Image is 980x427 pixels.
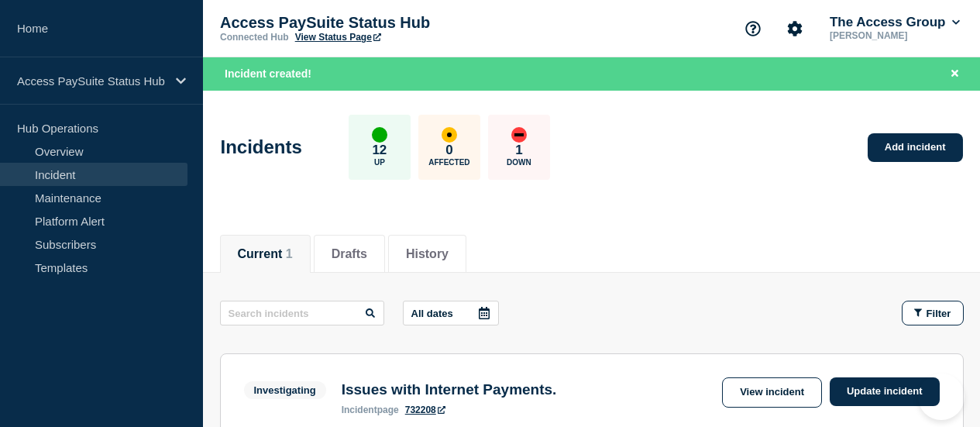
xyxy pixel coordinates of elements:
[406,247,449,261] button: History
[722,377,822,408] a: View incident
[220,301,384,325] input: Search incidents
[403,301,499,325] button: All dates
[405,405,445,415] a: 732208
[779,12,811,45] button: Account settings
[221,136,302,158] h1: Incidents
[411,308,453,319] p: All dates
[220,32,289,43] p: Connected Hub
[830,377,940,406] a: Update incident
[827,30,963,41] p: [PERSON_NAME]
[374,158,385,167] p: Up
[442,127,457,143] div: affected
[515,143,522,158] p: 1
[445,143,452,158] p: 0
[225,67,311,80] span: Incident created!
[428,158,469,167] p: Affected
[737,12,769,45] button: Support
[17,74,166,88] p: Access PaySuite Status Hub
[295,32,381,43] a: View Status Page
[332,247,367,261] button: Drafts
[868,133,963,162] a: Add incident
[342,381,557,398] h3: Issues with Internet Payments.
[827,15,963,30] button: The Access Group
[286,247,293,260] span: 1
[372,127,387,143] div: up
[238,247,293,261] button: Current 1
[918,374,965,420] iframe: Help Scout Beacon - Open
[244,381,326,399] span: Investigating
[945,65,965,83] button: Close banner
[342,405,377,415] span: incident
[372,143,387,158] p: 12
[342,405,399,415] p: page
[511,127,527,143] div: down
[927,308,951,319] span: Filter
[507,158,531,167] p: Down
[902,301,964,325] button: Filter
[220,14,530,32] p: Access PaySuite Status Hub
